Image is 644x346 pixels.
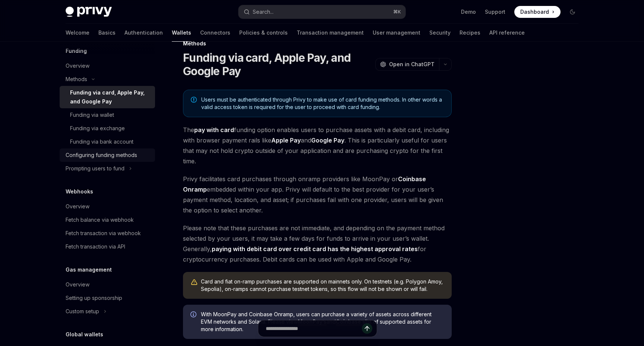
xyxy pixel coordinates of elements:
a: User management [373,24,420,42]
div: Custom setup [66,307,99,316]
span: Users must be authenticated through Privy to make use of card funding methods. In other words a v... [201,96,444,111]
a: Policies & controls [239,24,288,42]
div: Methods [66,75,87,84]
a: Welcome [66,24,89,42]
a: Funding via bank account [60,135,155,148]
button: Toggle Prompting users to fund section [60,162,155,175]
div: Funding via card, Apple Pay, and Google Pay [70,88,151,106]
span: The funding option enables users to purchase assets with a debit card, including with browser pay... [183,125,452,166]
button: Toggle Methods section [60,73,155,86]
div: Funding via bank account [70,137,133,146]
a: Authentication [124,24,163,42]
button: Toggle Custom setup section [60,305,155,318]
h5: Webhooks [66,187,93,196]
div: Card and fiat on-ramp purchases are supported on mainnets only. On testnets (e.g. Polygon Amoy, S... [201,278,444,293]
a: Overview [60,200,155,213]
button: Toggle dark mode [566,6,578,18]
a: Support [485,8,505,16]
strong: Google Pay [311,137,344,144]
span: ⌘ K [393,9,401,15]
a: API reference [489,24,525,42]
a: Setting up sponsorship [60,291,155,305]
strong: Apple Pay [271,137,301,144]
a: Fetch balance via webhook [60,213,155,227]
strong: paying with debit card over credit card has the highest approval rates [212,245,418,253]
strong: pay with card [194,126,234,134]
div: Funding via wallet [70,110,114,119]
span: Please note that these purchases are not immediate, and depending on the payment method selected ... [183,223,452,265]
div: Configuring funding methods [66,151,137,160]
h1: Funding via card, Apple Pay, and Google Pay [183,51,372,78]
button: Open in ChatGPT [375,58,439,71]
input: Ask a question... [266,320,362,337]
svg: Warning [190,279,198,286]
h5: Global wallets [66,330,103,339]
div: Funding via exchange [70,124,125,133]
h5: Gas management [66,265,112,274]
div: Fetch transaction via webhook [66,229,141,238]
a: Overview [60,278,155,291]
a: Transaction management [297,24,364,42]
a: Overview [60,59,155,73]
span: Dashboard [520,8,549,16]
a: Funding via card, Apple Pay, and Google Pay [60,86,155,108]
a: Funding via wallet [60,108,155,122]
a: Funding via exchange [60,122,155,135]
a: Connectors [200,24,230,42]
div: Search... [253,7,274,16]
a: Fetch transaction via API [60,240,155,253]
span: Open in ChatGPT [389,61,435,68]
button: Open search [239,5,405,19]
span: Privy facilitates card purchases through onramp providers like MoonPay or embedded within your ap... [183,174,452,215]
div: Prompting users to fund [66,164,124,173]
button: Send message [362,323,372,334]
a: Fetch transaction via webhook [60,227,155,240]
a: Recipes [460,24,480,42]
a: Dashboard [514,6,561,18]
img: dark logo [66,7,112,17]
a: Configuring funding methods [60,148,155,162]
a: Basics [98,24,116,42]
div: Methods [183,40,452,47]
div: Overview [66,61,89,70]
a: Security [429,24,451,42]
a: Demo [461,8,476,16]
div: Setting up sponsorship [66,294,122,302]
span: With MoonPay and Coinbase Onramp, users can purchase a variety of assets across different EVM net... [201,311,444,333]
svg: Info [190,311,198,319]
svg: Note [191,97,197,103]
div: Overview [66,280,89,289]
div: Fetch transaction via API [66,242,125,251]
div: Fetch balance via webhook [66,215,134,224]
div: Overview [66,202,89,211]
a: Wallets [172,24,191,42]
